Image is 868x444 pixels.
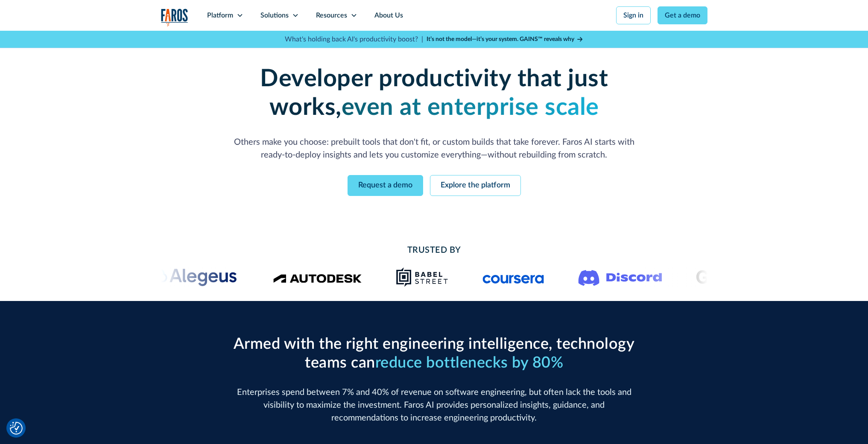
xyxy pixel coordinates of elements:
h2: Trusted By [229,244,639,257]
p: Enterprises spend between 7% and 40% of revenue on software engineering, but often lack the tools... [229,386,639,424]
a: Request a demo [348,175,423,196]
a: Get a demo [658,6,707,24]
div: Solutions [260,10,289,20]
img: Alegeus logo [151,267,239,287]
div: Platform [207,10,233,20]
strong: It’s not the model—it’s your system. GAINS™ reveals why [427,36,574,42]
img: Logo of the communication platform Discord. [578,268,662,286]
div: Resources [316,10,347,20]
a: Explore the platform [430,175,521,196]
a: Sign in [616,6,651,24]
strong: even at enterprise scale [342,96,599,120]
span: reduce bottlenecks by 80% [375,355,564,371]
strong: Developer productivity that just works, [260,67,608,120]
h2: Armed with the right engineering intelligence, technology teams can [229,335,639,372]
a: home [161,9,188,26]
button: Cookie Settings [10,422,23,435]
img: Logo of the design software company Autodesk. [273,272,362,283]
p: Others make you choose: prebuilt tools that don't fit, or custom builds that take forever. Faros ... [229,136,639,161]
img: Revisit consent button [10,422,23,435]
p: What's holding back AI's productivity boost? | [285,34,423,44]
img: Babel Street logo png [396,267,448,287]
img: Logo of the analytics and reporting company Faros. [161,9,188,26]
img: Logo of the online learning platform Coursera. [482,270,544,284]
a: It’s not the model—it’s your system. GAINS™ reveals why [427,35,584,44]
